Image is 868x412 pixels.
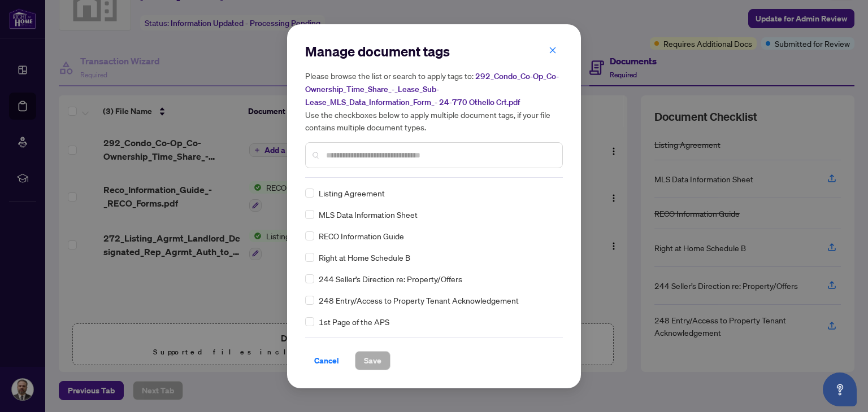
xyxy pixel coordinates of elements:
[823,372,857,406] button: Open asap
[549,46,557,54] span: close
[319,208,418,221] span: MLS Data Information Sheet
[319,315,389,328] span: 1st Page of the APS
[319,251,410,264] span: Right at Home Schedule B
[305,71,559,107] span: 292_Condo_Co-Op_Co-Ownership_Time_Share_-_Lease_Sub-Lease_MLS_Data_Information_Form_- 24-770 Othe...
[319,294,519,306] span: 248 Entry/Access to Property Tenant Acknowledgement
[355,351,390,370] button: Save
[319,187,385,199] span: Listing Agreement
[305,351,348,370] button: Cancel
[305,69,563,133] h5: Please browse the list or search to apply tags to: Use the checkboxes below to apply multiple doc...
[314,352,339,370] span: Cancel
[305,42,563,60] h2: Manage document tags
[319,230,404,242] span: RECO Information Guide
[319,273,462,285] span: 244 Seller’s Direction re: Property/Offers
